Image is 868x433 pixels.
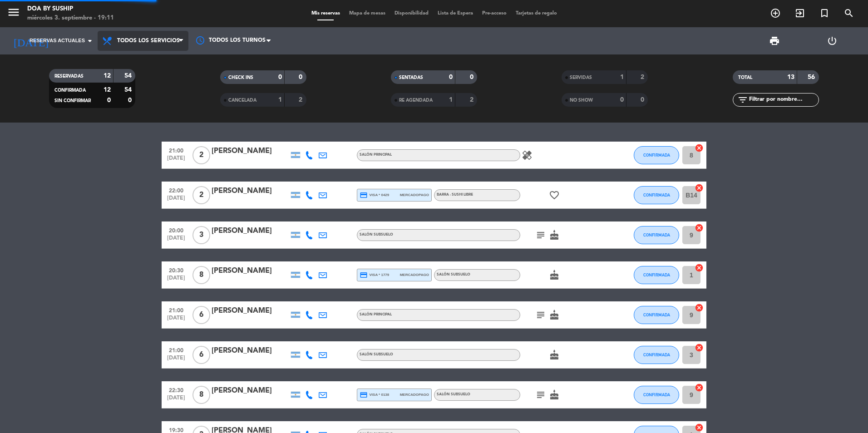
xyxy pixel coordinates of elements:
span: CHECK INS [228,75,253,80]
span: 2 [192,186,210,204]
span: Salón Subsuelo [360,353,393,356]
i: [DATE] [7,31,55,51]
input: Filtrar por nombre... [748,95,819,105]
span: 21:00 [165,305,187,315]
span: Pre-acceso [478,11,511,16]
span: 2 [192,146,210,164]
i: add_circle_outline [770,8,781,19]
span: 21:00 [165,344,187,355]
strong: 1 [278,97,282,103]
strong: 0 [128,97,133,103]
span: Todos los servicios [117,38,180,44]
button: CONFIRMADA [634,146,679,164]
span: 8 [192,266,210,284]
i: subject [535,310,546,320]
i: subject [535,389,546,400]
span: Salón Subsuelo [437,393,470,396]
i: menu [7,5,20,19]
i: turned_in_not [819,8,830,19]
div: LOG OUT [804,27,862,54]
i: credit_card [360,271,368,279]
span: [DATE] [165,315,187,325]
i: power_settings_new [827,35,838,46]
i: cancel [695,383,704,392]
span: 22:30 [165,384,187,395]
strong: 2 [299,97,304,103]
span: [DATE] [165,195,187,206]
span: Mapa de mesas [345,11,390,16]
span: CONFIRMADA [643,272,670,277]
strong: 0 [107,97,111,103]
strong: 0 [470,74,475,80]
div: [PERSON_NAME] [212,385,289,397]
i: cancel [695,303,704,312]
span: print [769,35,780,46]
span: Disponibilidad [390,11,433,16]
div: [PERSON_NAME] [212,225,289,237]
span: Salón Subsuelo [437,273,470,276]
span: Barra - Sushi Libre [437,193,473,197]
i: cancel [695,223,704,232]
span: SENTADAS [399,75,423,80]
span: Salón Subsuelo [360,233,393,236]
span: [DATE] [165,395,187,405]
span: CONFIRMADA [643,232,670,237]
span: 6 [192,306,210,324]
strong: 0 [620,97,624,103]
span: CANCELADA [228,98,256,103]
span: [DATE] [165,235,187,246]
span: NO SHOW [570,98,593,103]
i: cancel [695,263,704,272]
span: 8 [192,386,210,404]
div: miércoles 3. septiembre - 19:11 [27,14,114,23]
div: [PERSON_NAME] [212,265,289,277]
strong: 0 [278,74,282,80]
i: filter_list [737,94,748,105]
span: CONFIRMADA [643,153,670,157]
span: RE AGENDADA [399,98,433,103]
strong: 54 [124,87,133,93]
button: CONFIRMADA [634,266,679,284]
strong: 0 [641,97,646,103]
button: CONFIRMADA [634,386,679,404]
span: SIN CONFIRMAR [54,98,91,103]
strong: 12 [104,73,111,79]
i: exit_to_app [794,8,805,19]
div: [PERSON_NAME] [212,145,289,157]
span: CONFIRMADA [54,88,86,93]
span: visa * 0138 [360,391,389,399]
div: DOA by SUSHIP [27,5,114,14]
span: CONFIRMADA [643,312,670,317]
button: CONFIRMADA [634,346,679,364]
span: TOTAL [738,75,752,80]
i: subject [535,230,546,241]
i: credit_card [360,191,368,199]
span: Tarjetas de regalo [511,11,562,16]
span: CONFIRMADA [643,352,670,357]
span: 20:30 [165,265,187,275]
span: Mis reservas [307,11,345,16]
span: CONFIRMADA [643,392,670,397]
span: 3 [192,226,210,244]
span: mercadopago [400,272,429,278]
span: [DATE] [165,155,187,166]
span: CONFIRMADA [643,192,670,197]
i: cake [549,230,560,241]
span: Lista de Espera [433,11,478,16]
i: arrow_drop_down [84,35,95,46]
span: Salón Principal [360,313,392,316]
div: [PERSON_NAME] [212,185,289,197]
strong: 12 [104,87,111,93]
strong: 2 [470,97,475,103]
strong: 1 [449,97,453,103]
i: cake [549,310,560,320]
strong: 56 [808,74,817,80]
span: 21:00 [165,145,187,155]
strong: 2 [641,74,646,80]
div: [PERSON_NAME] [212,305,289,317]
button: CONFIRMADA [634,306,679,324]
span: Reservas actuales [30,37,85,45]
span: [DATE] [165,275,187,285]
i: search [843,8,854,19]
i: favorite_border [549,190,560,201]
